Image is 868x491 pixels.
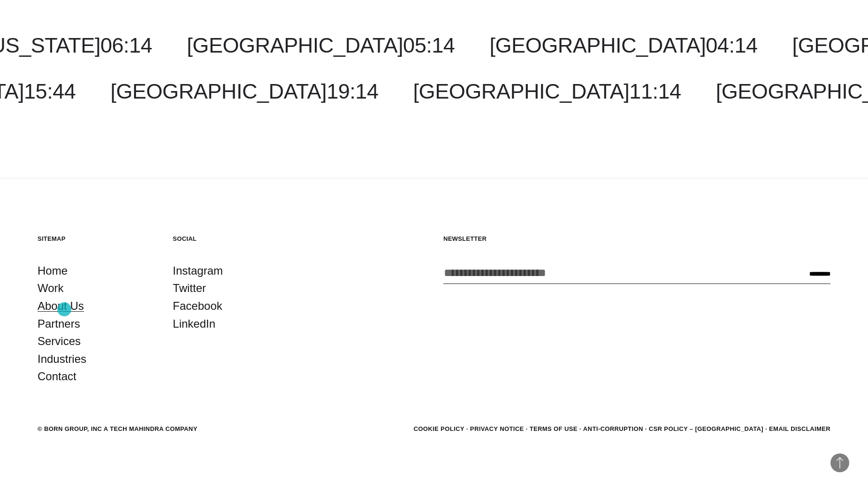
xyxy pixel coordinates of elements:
a: Partners [38,315,80,333]
span: 19:14 [327,79,378,103]
a: Cookie Policy [413,425,464,432]
a: [GEOGRAPHIC_DATA]05:14 [187,33,455,57]
a: Terms of Use [530,425,578,432]
h5: Newsletter [443,235,830,243]
a: Facebook [173,297,222,315]
a: Anti-Corruption [583,425,643,432]
span: 06:14 [100,33,152,57]
button: Back to Top [830,453,849,472]
div: © BORN GROUP, INC A Tech Mahindra Company [38,424,198,434]
a: Work [38,279,64,297]
a: Instagram [173,262,223,280]
a: About Us [38,297,84,315]
a: Home [38,262,68,280]
a: Contact [38,368,76,385]
h5: Sitemap [38,235,154,243]
a: [GEOGRAPHIC_DATA]19:14 [110,79,378,103]
a: Email Disclaimer [769,425,830,432]
a: LinkedIn [173,315,215,333]
a: Twitter [173,279,206,297]
span: 05:14 [403,33,455,57]
a: Industries [38,350,86,368]
a: CSR POLICY – [GEOGRAPHIC_DATA] [649,425,763,432]
span: 11:14 [629,79,681,103]
span: 15:44 [24,79,76,103]
a: Privacy Notice [470,425,524,432]
span: 04:14 [706,33,757,57]
a: [GEOGRAPHIC_DATA]11:14 [413,79,681,103]
h5: Social [173,235,289,243]
a: Services [38,332,81,350]
a: [GEOGRAPHIC_DATA]04:14 [489,33,757,57]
